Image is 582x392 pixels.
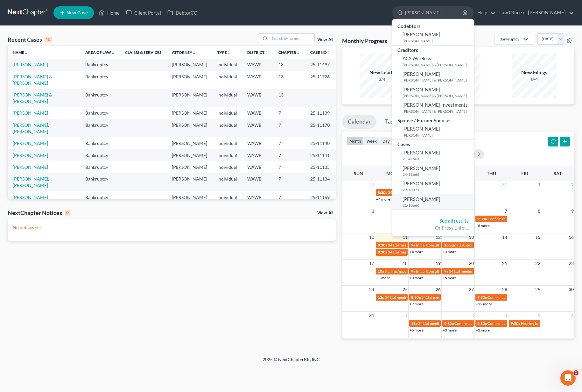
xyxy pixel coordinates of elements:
div: New Filings [512,69,557,76]
td: WAWB [242,173,273,191]
a: [PERSON_NAME], [PERSON_NAME] [13,176,49,188]
span: 4 [504,312,508,319]
span: 12 [435,233,441,241]
span: 27 [368,181,375,189]
span: 8:30a [378,190,387,195]
span: 1p [444,243,449,247]
span: [PERSON_NAME] [403,181,440,186]
span: 1 [404,312,408,319]
i: unfold_more [192,51,196,55]
small: [PERSON_NAME] & [PERSON_NAME] [403,109,472,114]
a: [PERSON_NAME] [13,62,48,67]
td: Individual [212,149,242,161]
a: [PERSON_NAME][PERSON_NAME] & [PERSON_NAME] [392,69,474,85]
div: Or Press Enter... [397,225,469,231]
span: 31 [368,312,375,319]
small: 24-11666 [403,172,472,177]
span: 9a [411,243,415,247]
span: [PERSON_NAME] Investments [403,102,468,108]
td: [PERSON_NAME] [167,173,212,191]
input: Search by name... [405,7,463,18]
span: 9:30a [511,321,520,326]
td: Individual [212,71,242,89]
td: 25-11726 [305,71,336,89]
a: +5 more [443,275,457,280]
td: Bankruptcy [80,89,120,107]
span: 25 [402,286,408,293]
span: 18 [402,260,408,267]
span: 29 [535,286,541,293]
span: Sat [554,171,562,176]
td: 13 [273,71,305,89]
span: [PERSON_NAME] [403,165,440,171]
td: 25-11141 [305,149,336,161]
a: [PERSON_NAME] [13,153,48,158]
span: 341(a) meeting for [PERSON_NAME] & [PERSON_NAME] [388,190,483,195]
span: 2 [571,181,574,189]
span: 8 [537,207,541,215]
span: 3 [371,207,375,215]
a: +4 more [410,249,424,254]
span: 22 [535,260,541,267]
a: View All [317,38,333,42]
td: WAWB [242,149,273,161]
div: 0 [65,210,70,216]
span: 30 [568,286,574,293]
a: [PERSON_NAME] [13,110,48,116]
i: unfold_more [264,51,268,55]
span: 1 [537,181,541,189]
span: 3 [471,312,474,319]
td: [PERSON_NAME] [167,191,212,203]
td: 25-11134 [305,173,336,191]
td: WAWB [242,137,273,149]
span: [PERSON_NAME] [403,87,440,92]
span: 20 [468,260,474,267]
span: Thu [487,171,496,176]
a: +8 more [476,223,490,228]
small: [PERSON_NAME] [403,132,472,138]
td: WAWB [242,59,273,70]
span: 13 [468,233,474,241]
th: Claims & Services [120,46,167,59]
a: +3 more [443,328,457,332]
i: unfold_more [327,51,331,55]
a: Attorneyunfold_more [172,50,196,55]
span: 8:30a [378,250,387,254]
span: 11 [402,233,408,241]
td: Individual [212,137,242,149]
span: 15 [535,233,541,241]
td: Individual [212,89,242,107]
td: [PERSON_NAME] [167,89,212,107]
td: Individual [212,59,242,70]
div: 0/4 [512,76,557,82]
span: 8:30a [411,295,421,300]
span: 16 [568,233,574,241]
td: Bankruptcy [80,119,120,137]
span: 24 [368,286,375,293]
span: [PERSON_NAME] [403,150,440,155]
span: 10a [378,269,384,274]
td: [PERSON_NAME] [167,59,212,70]
small: 21-41561 [403,156,472,161]
a: Area of Lawunfold_more [85,50,115,55]
span: Initial Consultation Appointment [416,269,471,274]
span: [PERSON_NAME] [403,71,440,77]
a: [PERSON_NAME] Investments[PERSON_NAME] & [PERSON_NAME] [392,100,474,116]
div: Creditors [392,46,474,53]
span: 9:30a [477,295,487,300]
span: 31 [501,181,508,189]
span: 341(a) meeting for [PERSON_NAME] [421,295,483,300]
div: Codebtors [392,22,474,30]
td: [PERSON_NAME] [167,119,212,137]
td: 25-11135 [305,161,336,173]
span: 341(a) meeting for [PERSON_NAME] [449,269,510,274]
td: 25-11139 [305,107,336,119]
a: Client Portal [123,7,164,18]
span: 23 [568,260,574,267]
div: Recent Cases [8,36,52,43]
a: Help [474,7,495,18]
td: [PERSON_NAME] [167,137,212,149]
td: [PERSON_NAME] [167,71,212,89]
td: Bankruptcy [80,161,120,173]
a: Districtunfold_more [247,50,268,55]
